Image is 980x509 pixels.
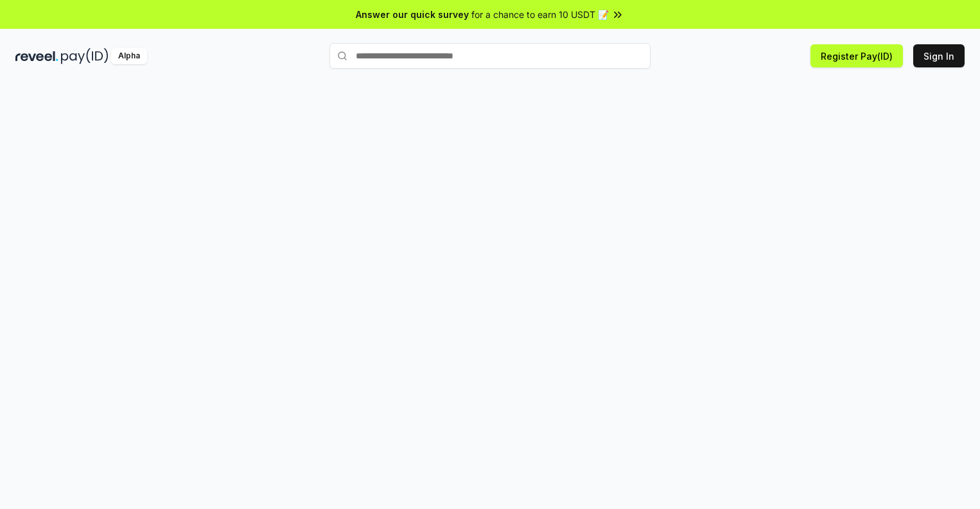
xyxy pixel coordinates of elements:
[111,48,147,64] div: Alpha
[810,44,903,67] button: Register Pay(ID)
[356,8,469,21] span: Answer our quick survey
[15,48,58,64] img: reveel_dark
[913,44,965,67] button: Sign In
[61,48,109,64] img: pay_id
[471,8,609,21] span: for a chance to earn 10 USDT 📝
